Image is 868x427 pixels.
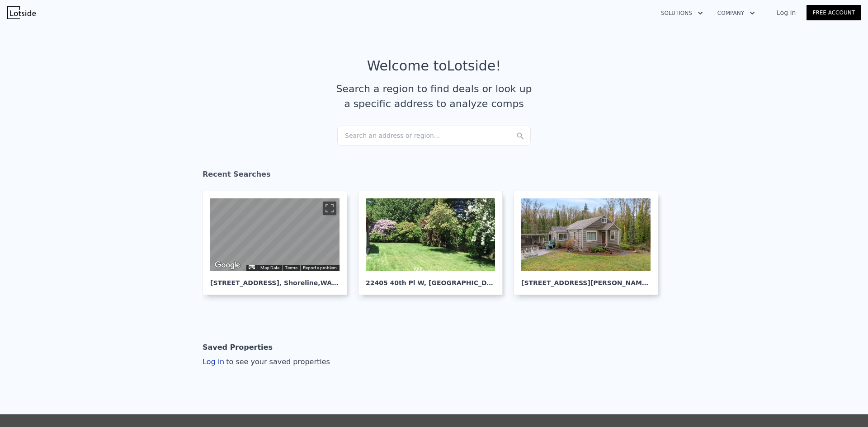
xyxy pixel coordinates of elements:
[514,191,665,295] a: [STREET_ADDRESS][PERSON_NAME], [GEOGRAPHIC_DATA]
[224,357,330,366] span: to see your saved properties
[210,271,340,287] div: [STREET_ADDRESS] , Shoreline
[323,202,336,215] button: Toggle fullscreen view
[260,265,279,271] button: Map Data
[212,259,242,271] a: Open this area in Google Maps (opens a new window)
[249,265,255,269] button: Keyboard shortcuts
[203,162,665,191] div: Recent Searches
[337,126,531,145] div: Search an address or region...
[333,81,535,111] div: Search a region to find deals or look up a specific address to analyze comps
[203,338,273,357] div: Saved Properties
[212,259,242,271] img: Google
[7,6,36,19] img: Lotside
[318,279,356,286] span: , WA 98155
[654,5,710,21] button: Solutions
[210,198,340,271] div: Street View
[358,191,510,295] a: 22405 40th Pl W, [GEOGRAPHIC_DATA]
[710,5,762,21] button: Company
[210,198,340,271] div: Map
[521,271,651,287] div: [STREET_ADDRESS][PERSON_NAME] , [GEOGRAPHIC_DATA]
[367,58,501,74] div: Welcome to Lotside !
[203,191,354,295] a: Map [STREET_ADDRESS], Shoreline,WA 98155
[285,265,297,270] a: Terms
[303,265,337,270] a: Report a problem
[203,357,330,367] div: Log in
[766,8,807,17] a: Log In
[366,271,495,287] div: 22405 40th Pl W , [GEOGRAPHIC_DATA]
[807,5,861,20] a: Free Account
